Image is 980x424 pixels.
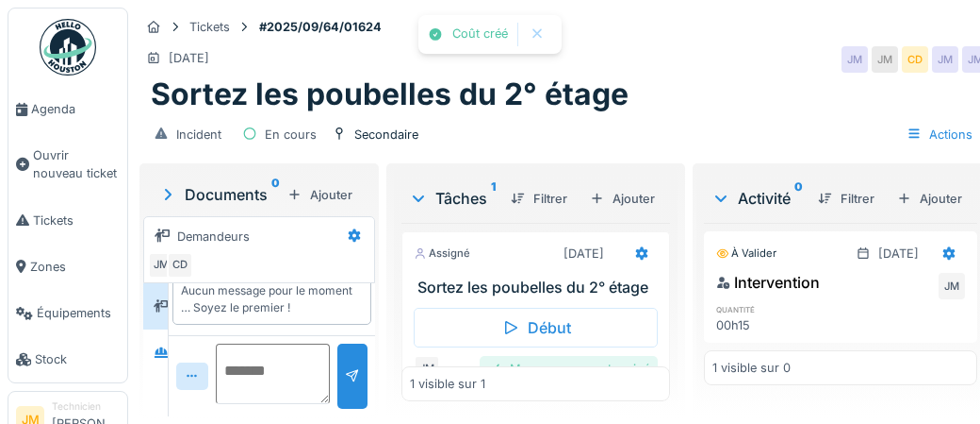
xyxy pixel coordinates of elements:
[40,19,96,76] img: Badge_color-CXgf-gQk.svg
[716,246,776,262] div: À valider
[169,49,209,67] div: [DATE]
[252,18,389,36] strong: #2025/09/64/01624
[841,46,868,73] div: JM
[181,282,364,316] div: Aucun message pour le moment … Soyez le premier !
[716,271,820,294] div: Intervention
[409,187,496,210] div: Tâches
[716,316,795,334] div: 00h15
[151,76,629,112] h1: Sortez les poubelles du 2° étage
[176,126,221,144] div: Incident
[148,252,174,279] div: JM
[8,86,127,132] a: Agenda
[939,273,965,299] div: JM
[902,46,928,73] div: CD
[712,359,791,377] div: 1 visible sur 0
[167,252,193,279] div: CD
[8,244,127,290] a: Zones
[33,212,120,229] span: Tickets
[31,100,120,118] span: Agenda
[582,186,662,212] div: Ajouter
[794,187,803,210] sup: 0
[414,308,658,348] div: Début
[890,186,970,212] div: Ajouter
[354,126,418,144] div: Secondaire
[503,186,575,212] div: Filtrer
[8,197,127,244] a: Tickets
[280,182,360,208] div: Ajouter
[878,245,919,263] div: [DATE]
[33,146,120,182] span: Ouvrir nouveau ticket
[716,303,795,315] h6: quantité
[271,183,280,206] sup: 0
[158,183,280,206] div: Documents
[563,245,604,263] div: [DATE]
[265,126,317,144] div: En cours
[810,186,882,212] div: Filtrer
[414,355,440,382] div: JM
[35,350,120,368] span: Stock
[491,187,496,210] sup: 1
[417,279,661,297] h3: Sortez les poubelles du 2° étage
[52,399,120,414] div: Technicien
[932,46,958,73] div: JM
[8,336,127,382] a: Stock
[452,26,508,42] div: Coût créé
[414,246,470,262] div: Assigné
[711,187,803,210] div: Activité
[410,375,485,393] div: 1 visible sur 1
[872,46,898,73] div: JM
[8,290,127,336] a: Équipements
[8,132,127,196] a: Ouvrir nouveau ticket
[37,304,120,322] span: Équipements
[177,228,250,246] div: Demandeurs
[480,356,658,382] div: Marquer comme terminé
[189,18,230,36] div: Tickets
[30,258,120,276] span: Zones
